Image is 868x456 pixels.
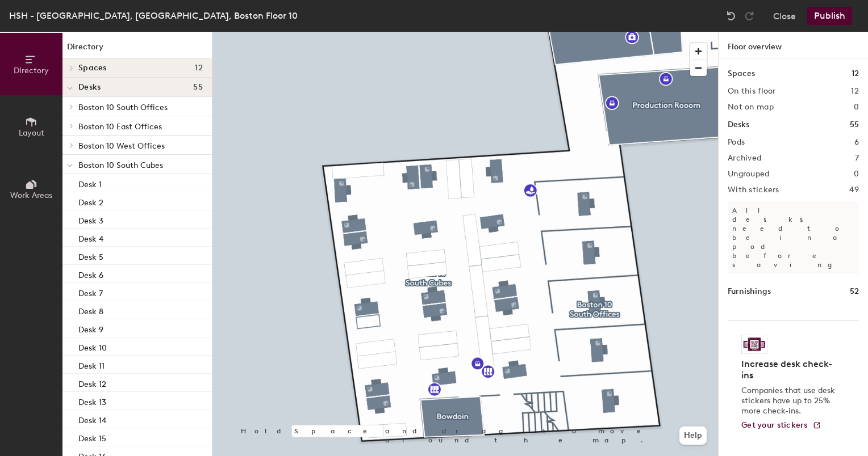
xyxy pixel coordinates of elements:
h2: 0 [854,103,859,112]
h2: 0 [854,170,859,179]
h2: Archived [728,154,761,163]
button: Publish [807,7,852,25]
h2: With stickers [728,185,779,195]
a: Get your stickers [741,421,821,430]
img: Sticker logo [741,335,767,354]
span: Work Areas [10,191,52,200]
p: Desk 8 [78,303,103,316]
span: Directory [14,66,49,75]
button: Help [679,427,707,445]
p: Desk 3 [78,213,103,226]
p: All desks need to be in a pod before saving [728,201,859,274]
p: Desk 14 [78,412,106,425]
h1: 55 [850,119,859,131]
p: Desk 13 [78,394,106,407]
h2: Not on map [728,103,774,112]
span: 12 [195,64,203,73]
p: Desk 6 [78,267,103,280]
span: Desks [78,83,101,92]
h2: Pods [728,138,745,147]
span: Spaces [78,64,107,73]
p: Desk 9 [78,322,103,335]
h2: On this floor [728,87,776,96]
h1: Directory [62,41,212,58]
p: Desk 2 [78,195,103,208]
h2: 7 [855,154,859,163]
span: Boston 10 South Cubes [78,161,163,170]
p: Desk 15 [78,430,106,444]
h1: Spaces [728,67,755,80]
h1: Floor overview [719,32,868,58]
h2: 12 [851,87,859,96]
h1: Desks [728,119,749,131]
h4: Increase desk check-ins [741,358,838,381]
span: 55 [193,83,203,92]
p: Desk 5 [78,249,103,262]
p: Desk 12 [78,376,106,389]
h1: Furnishings [728,285,771,298]
img: Undo [725,10,737,22]
span: Boston 10 West Offices [78,141,165,151]
span: Boston 10 East Offices [78,122,162,132]
span: Boston 10 South Offices [78,103,168,112]
p: Desk 7 [78,285,103,298]
h2: Ungrouped [728,170,770,179]
p: Desk 1 [78,176,102,189]
button: Close [773,7,796,25]
p: Desk 4 [78,231,103,244]
h2: 6 [854,138,859,147]
p: Companies that use desk stickers have up to 25% more check-ins. [741,386,838,416]
span: Get your stickers [741,420,808,430]
h1: 52 [850,285,859,298]
span: Layout [19,128,44,138]
h1: 12 [852,67,859,80]
img: Redo [744,10,755,22]
h2: 49 [849,185,859,195]
div: HSH - [GEOGRAPHIC_DATA], [GEOGRAPHIC_DATA], Boston Floor 10 [9,9,298,23]
p: Desk 10 [78,340,107,353]
p: Desk 11 [78,358,105,371]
